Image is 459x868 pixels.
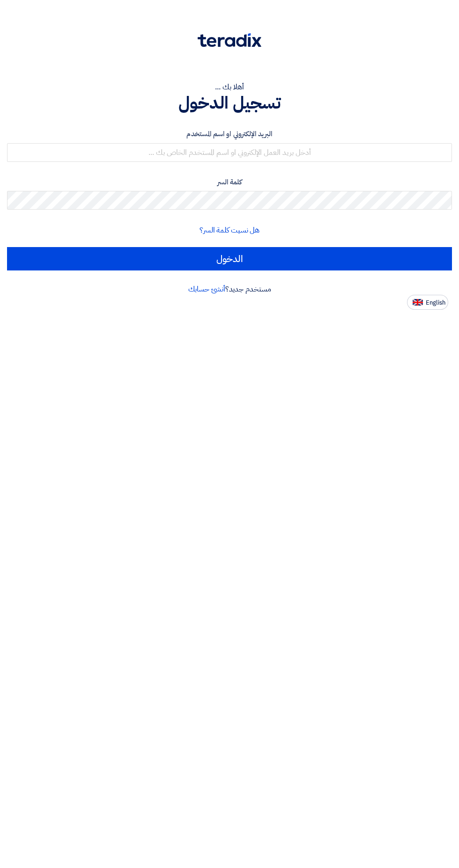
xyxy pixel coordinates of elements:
[7,129,452,139] label: البريد الإلكتروني او اسم المستخدم
[407,295,448,310] button: English
[426,299,445,306] span: English
[198,33,261,47] img: Teradix logo
[7,284,452,295] div: مستخدم جديد؟
[7,81,452,93] div: أهلا بك ...
[7,247,452,270] input: الدخول
[413,299,423,306] img: en-US.png
[188,284,225,295] a: أنشئ حسابك
[7,143,452,162] input: أدخل بريد العمل الإلكتروني او اسم المستخدم الخاص بك ...
[200,225,259,236] a: هل نسيت كلمة السر؟
[7,177,452,188] label: كلمة السر
[7,93,452,113] h1: تسجيل الدخول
